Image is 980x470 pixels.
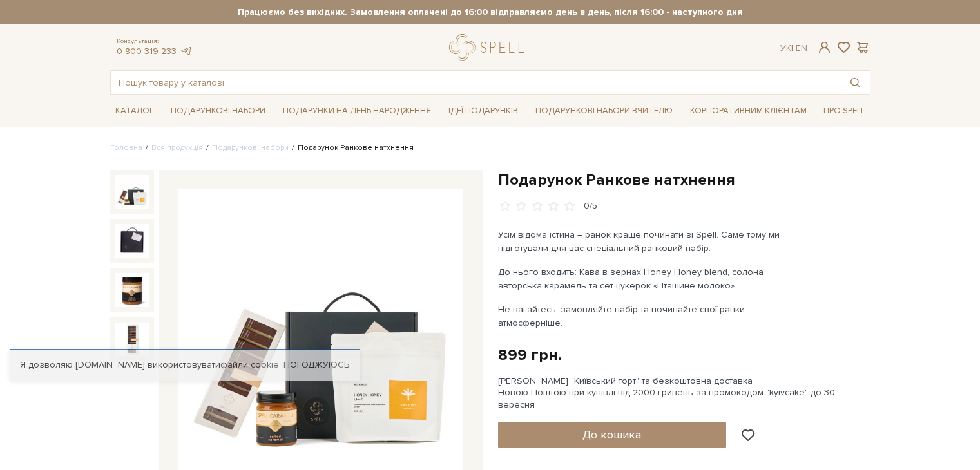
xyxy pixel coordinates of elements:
[283,359,349,371] a: Погоджуюсь
[796,42,807,53] a: En
[498,170,870,190] h1: Подарунок Ранкове натхнення
[582,428,641,442] span: До кошика
[530,100,678,122] a: Подарункові набори Вчителю
[780,42,807,54] div: Ук
[498,303,800,330] p: Не вагайтесь, замовляйте набір та починайте свої ранки атмосферніше.
[115,224,149,258] img: Подарунок Ранкове натхнення
[117,46,177,57] a: 0 800 319 233
[117,37,193,46] span: Консультація:
[498,265,800,292] p: До нього входить: Кава в зернах Honey Honey blend, солона авторська карамель та сет цукерок «Пташ...
[278,101,436,121] a: Подарунки на День народження
[840,71,870,94] button: Пошук товару у каталозі
[10,359,360,371] div: Я дозволяю [DOMAIN_NAME] використовувати
[110,101,159,121] a: Каталог
[449,34,530,61] a: logo
[498,375,870,411] div: [PERSON_NAME] "Київський торт" та безкоштовна доставка Новою Поштою при купівлі від 2000 гривень ...
[443,101,523,121] a: Ідеї подарунків
[212,143,289,153] a: Подарункові набори
[685,101,812,121] a: Корпоративним клієнтам
[791,42,793,53] span: |
[111,71,840,94] input: Пошук товару у каталозі
[115,273,149,306] img: Подарунок Ранкове натхнення
[110,143,142,153] a: Головна
[498,422,727,448] button: До кошика
[180,46,193,57] a: telegram
[166,101,271,121] a: Подарункові набори
[115,175,149,209] img: Подарунок Ранкове натхнення
[220,359,279,370] a: файли cookie
[498,228,800,255] p: Усім відома істина – ранок краще починати зі Spell. Саме тому ми підготували для вас спеціальний ...
[818,101,870,121] a: Про Spell
[584,200,597,212] div: 0/5
[151,143,203,153] a: Вся продукція
[498,345,562,365] div: 899 грн.
[289,142,414,154] li: Подарунок Ранкове натхнення
[115,323,149,356] img: Подарунок Ранкове натхнення
[110,6,870,18] strong: Працюємо без вихідних. Замовлення оплачені до 16:00 відправляємо день в день, після 16:00 - насту...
